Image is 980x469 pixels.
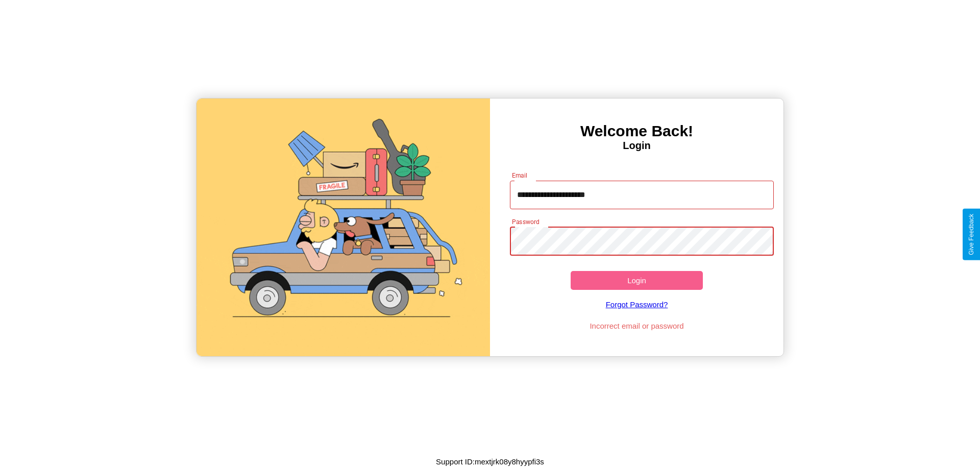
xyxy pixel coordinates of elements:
p: Support ID: mextjrk08y8hyypfi3s [436,455,544,468]
label: Password [512,217,539,226]
label: Email [512,171,528,180]
h4: Login [490,140,783,152]
a: Forgot Password? [505,290,769,319]
button: Login [571,271,703,290]
p: Incorrect email or password [505,319,769,333]
div: Give Feedback [968,214,975,255]
img: gif [197,98,490,356]
h3: Welcome Back! [490,122,783,140]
